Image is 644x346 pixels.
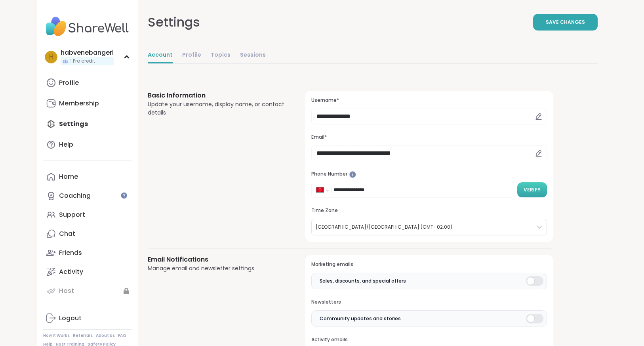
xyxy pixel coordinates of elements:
span: 1 Pro credit [70,58,95,65]
a: Account [148,48,173,63]
button: Verify [517,182,547,197]
div: Membership [59,99,99,108]
span: Sales, discounts, and special offers [320,277,406,285]
h3: Email Notifications [148,255,286,264]
div: Home [59,172,78,181]
a: How It Works [43,333,70,338]
a: Referrals [73,333,93,338]
a: Activity [43,262,131,281]
a: Membership [43,94,131,113]
div: Update your username, display name, or contact details [148,100,286,117]
div: Profile [59,78,79,87]
iframe: Spotlight [349,171,356,178]
a: Logout [43,309,131,328]
a: About Us [96,333,115,338]
a: Support [43,205,131,224]
div: Activity [59,268,83,276]
div: Host [59,287,74,295]
a: Sessions [240,48,266,63]
h3: Username* [311,97,547,104]
div: Coaching [59,191,91,200]
a: Profile [43,73,131,92]
div: Chat [59,229,75,238]
h3: Time Zone [311,207,547,214]
span: Verify [524,186,541,193]
a: Home [43,167,131,186]
div: habvenebangerl [61,48,114,57]
h3: Newsletters [311,299,547,306]
button: Save Changes [533,14,598,31]
img: Kyrgyzstan [316,187,324,192]
div: Friends [59,249,82,257]
h3: Email* [311,134,547,141]
a: FAQ [118,333,126,338]
a: Coaching [43,186,131,205]
h3: Marketing emails [311,261,547,268]
div: Support [59,210,85,219]
h3: Basic Information [148,91,286,100]
a: Topics [211,48,231,63]
iframe: Spotlight [121,192,127,199]
a: Host [43,281,131,300]
div: Settings [148,13,200,32]
a: Friends [43,243,131,262]
a: Profile [182,48,201,63]
span: h [49,52,53,62]
div: Logout [59,314,82,323]
h3: Activity emails [311,336,547,343]
a: Chat [43,224,131,243]
div: Manage email and newsletter settings [148,264,286,273]
div: Help [59,140,73,149]
span: Community updates and stories [320,315,401,322]
img: ShareWell Nav Logo [43,13,131,40]
a: Help [43,135,131,154]
h3: Phone Number [311,171,547,178]
span: Save Changes [546,19,585,26]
